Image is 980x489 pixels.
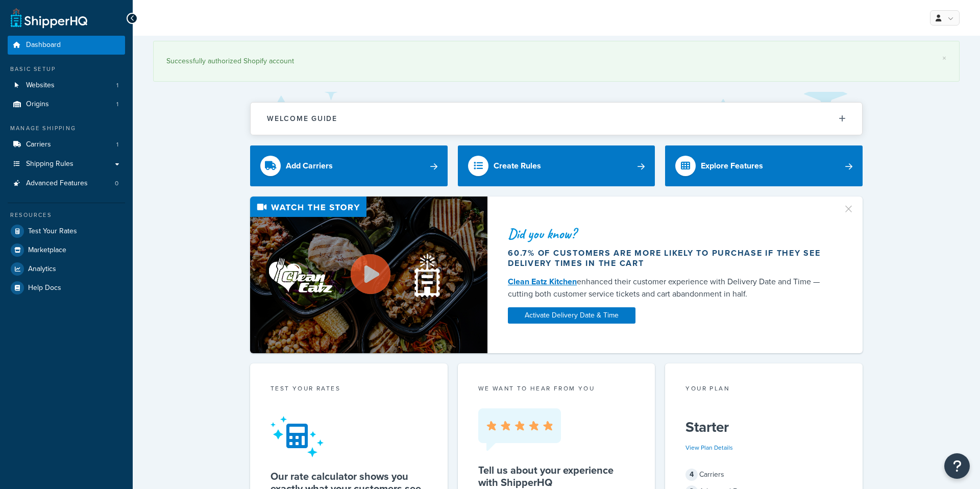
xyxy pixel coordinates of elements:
a: Create Rules [458,145,655,186]
div: Successfully authorized Shopify account [166,54,946,68]
span: Shipping Rules [26,160,73,168]
span: 4 [685,469,698,481]
h5: Starter [685,419,842,435]
span: 1 [116,140,118,149]
a: Add Carriers [250,145,448,186]
a: Help Docs [8,279,125,297]
a: Activate Delivery Date & Time [508,307,635,324]
div: Add Carriers [286,159,333,173]
a: Test Your Rates [8,222,125,240]
button: Welcome Guide [251,103,862,135]
span: 1 [116,81,118,90]
div: Manage Shipping [8,124,125,133]
a: Shipping Rules [8,155,125,174]
a: View Plan Details [685,443,733,452]
div: Resources [8,211,125,219]
p: we want to hear from you [478,384,635,393]
span: Websites [26,81,55,90]
h2: Welcome Guide [267,115,337,123]
span: 1 [116,100,118,109]
a: Dashboard [8,36,125,55]
a: Advanced Features0 [8,174,125,193]
div: enhanced their customer experience with Delivery Date and Time — cutting both customer service ti... [508,276,830,300]
li: Origins [8,95,125,114]
span: Origins [26,100,49,109]
span: Marketplace [28,246,66,255]
div: Basic Setup [8,65,125,74]
a: × [942,54,946,62]
a: Explore Features [665,145,863,186]
li: Websites [8,76,125,95]
button: Open Resource Center [944,453,970,479]
h5: Tell us about your experience with ShipperHQ [478,464,635,488]
div: Carriers [685,468,842,482]
span: Test Your Rates [28,227,77,236]
a: Websites1 [8,76,125,95]
span: Analytics [28,265,56,274]
span: Carriers [26,140,51,149]
a: Marketplace [8,241,125,259]
div: Test your rates [271,384,427,396]
li: Carriers [8,135,125,154]
div: Explore Features [701,159,763,173]
a: Origins1 [8,95,125,114]
span: Dashboard [26,41,61,50]
span: Help Docs [28,284,61,292]
div: Create Rules [494,159,541,173]
span: Advanced Features [26,179,88,188]
img: Video thumbnail [250,197,487,353]
div: Did you know? [508,227,830,241]
div: 60.7% of customers are more likely to purchase if they see delivery times in the cart [508,248,830,268]
a: Analytics [8,260,125,278]
a: Clean Eatz Kitchen [508,276,577,287]
div: Your Plan [685,384,842,396]
span: 0 [115,179,118,188]
a: Carriers1 [8,135,125,154]
li: Advanced Features [8,174,125,193]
